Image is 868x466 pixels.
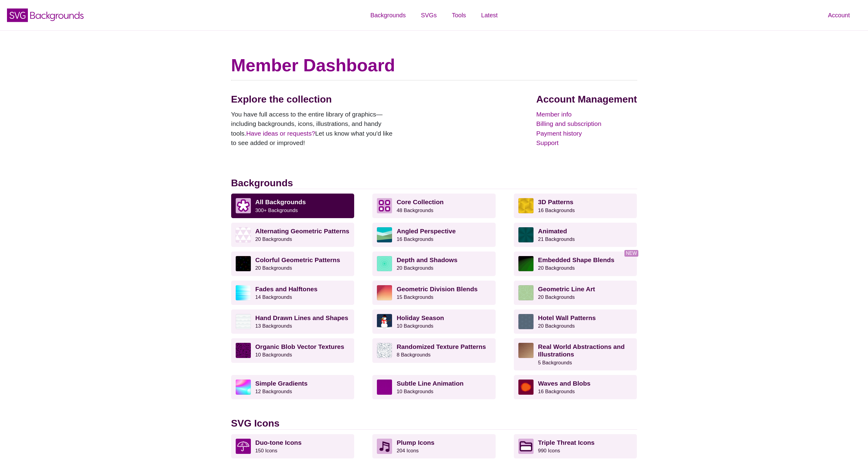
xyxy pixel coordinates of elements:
img: green rave light effect animated background [518,227,534,242]
h2: Backgrounds [231,177,637,189]
h1: Member Dashboard [231,55,637,76]
small: 20 Backgrounds [397,265,433,271]
img: red-to-yellow gradient large pixel grid [377,285,392,300]
small: 14 Backgrounds [255,294,292,300]
small: 20 Backgrounds [538,323,575,329]
a: Real World Abstractions and Illustrations5 Backgrounds [514,338,637,370]
strong: Animated [538,228,567,235]
small: 16 Backgrounds [538,389,575,394]
img: wooden floor pattern [518,343,534,358]
img: green layered rings within rings [377,256,392,271]
strong: Hand Drawn Lines and Shapes [255,314,348,321]
img: vector art snowman with black hat, branch arms, and carrot nose [377,314,392,329]
img: abstract landscape with sky mountains and water [377,227,392,242]
a: 3D Patterns16 Backgrounds [514,194,637,218]
a: Organic Blob Vector Textures10 Backgrounds [231,338,354,363]
a: Subtle Line Animation10 Backgrounds [372,375,496,399]
img: gray texture pattern on white [377,343,392,358]
img: geometric web of connecting lines [518,285,534,300]
small: 15 Backgrounds [397,294,433,300]
img: umbrella icon [236,439,251,454]
h2: Explore the collection [231,93,398,105]
a: Alternating Geometric Patterns20 Backgrounds [231,223,354,247]
a: Billing and subscription [536,119,637,129]
strong: Angled Perspective [397,228,456,235]
a: Account [820,6,857,24]
strong: Randomized Texture Patterns [397,343,486,350]
img: a line grid with a slope perspective [377,380,392,395]
img: fancy golden cube pattern [518,198,534,213]
h2: Account Management [536,93,637,105]
strong: 3D Patterns [538,198,574,205]
a: Hand Drawn Lines and Shapes13 Backgrounds [231,309,354,334]
a: Depth and Shadows20 Backgrounds [372,252,496,276]
strong: Depth and Shadows [397,256,457,263]
strong: Alternating Geometric Patterns [255,228,349,235]
small: 300+ Backgrounds [255,208,298,213]
strong: Embedded Shape Blends [538,256,614,263]
strong: Subtle Line Animation [397,380,464,387]
strong: Plump Icons [397,439,434,446]
img: green to black rings rippling away from corner [518,256,534,271]
a: Randomized Texture Patterns8 Backgrounds [372,338,496,363]
strong: Hotel Wall Patterns [538,314,596,321]
a: Geometric Division Blends15 Backgrounds [372,281,496,305]
a: Payment history [536,129,637,138]
strong: Triple Threat Icons [538,439,595,446]
small: 20 Backgrounds [538,294,575,300]
small: 10 Backgrounds [397,389,433,394]
strong: All Backgrounds [255,198,306,205]
strong: Waves and Blobs [538,380,590,387]
strong: Organic Blob Vector Textures [255,343,344,350]
small: 20 Backgrounds [255,265,292,271]
img: Folder icon [518,439,534,454]
small: 20 Backgrounds [538,265,575,271]
a: SVGs [413,6,444,24]
strong: Fades and Halftones [255,285,318,292]
a: Have ideas or requests? [246,130,315,137]
a: Duo-tone Icons150 Icons [231,434,354,458]
img: intersecting outlined circles formation pattern [518,314,534,329]
a: Angled Perspective16 Backgrounds [372,223,496,247]
strong: Geometric Division Blends [397,285,477,292]
img: various uneven centered blobs [518,380,534,395]
small: 10 Backgrounds [255,352,292,358]
small: 12 Backgrounds [255,389,292,394]
a: Colorful Geometric Patterns20 Backgrounds [231,252,354,276]
small: 204 Icons [397,448,419,454]
small: 990 Icons [538,448,560,454]
a: Hotel Wall Patterns20 Backgrounds [514,309,637,334]
small: 48 Backgrounds [397,208,433,213]
a: Fades and Halftones14 Backgrounds [231,281,354,305]
small: 5 Backgrounds [538,360,572,366]
p: You have full access to the entire library of graphics—including backgrounds, icons, illustration... [231,110,398,148]
h2: SVG Icons [231,417,637,429]
small: 20 Backgrounds [255,236,292,242]
strong: Core Collection [397,198,444,205]
strong: Holiday Season [397,314,444,321]
small: 13 Backgrounds [255,323,292,329]
strong: Real World Abstractions and Illustrations [538,343,625,358]
small: 21 Backgrounds [538,236,575,242]
small: 16 Backgrounds [538,208,575,213]
a: Waves and Blobs16 Backgrounds [514,375,637,399]
a: Backgrounds [363,6,413,24]
a: Animated21 Backgrounds [514,223,637,247]
a: Holiday Season10 Backgrounds [372,309,496,334]
strong: Duo-tone Icons [255,439,302,446]
a: Tools [444,6,474,24]
img: light purple and white alternating triangle pattern [236,227,251,242]
a: Triple Threat Icons990 Icons [514,434,637,458]
strong: Geometric Line Art [538,285,595,292]
a: Support [536,138,637,148]
a: Core Collection 48 Backgrounds [372,194,496,218]
img: white subtle wave background [236,314,251,329]
img: blue lights stretching horizontally over white [236,285,251,300]
small: 16 Backgrounds [397,236,433,242]
a: Latest [474,6,505,24]
a: All Backgrounds 300+ Backgrounds [231,194,354,218]
strong: Colorful Geometric Patterns [255,256,340,263]
small: 10 Backgrounds [397,323,433,329]
a: Geometric Line Art20 Backgrounds [514,281,637,305]
img: colorful radial mesh gradient rainbow [236,380,251,395]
